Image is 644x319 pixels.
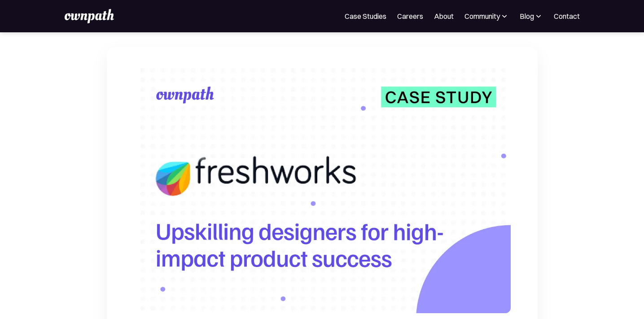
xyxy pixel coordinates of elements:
[464,11,500,22] div: Community
[554,11,580,22] a: Contact
[520,11,543,22] div: Blog
[464,11,509,22] div: Community
[434,11,454,22] a: About
[134,68,511,313] img: Upskilling designers for high-impact product success
[345,11,386,22] a: Case Studies
[520,11,534,22] div: Blog
[397,11,423,22] a: Careers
